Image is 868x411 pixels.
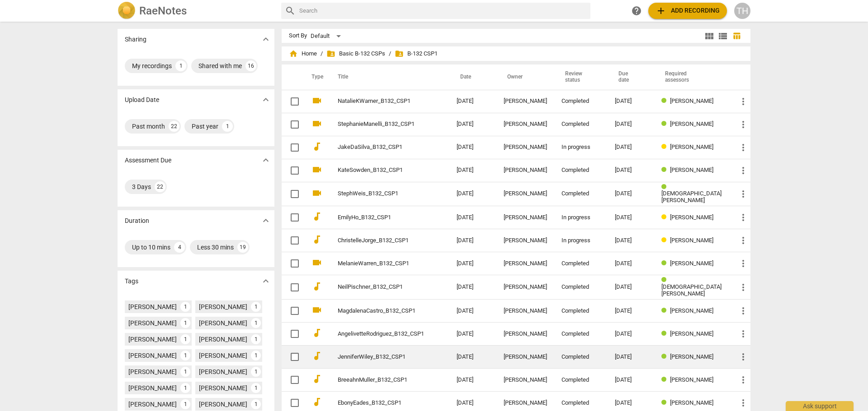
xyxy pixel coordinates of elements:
div: Completed [561,284,600,291]
div: 1 [180,367,190,377]
span: more_vert [738,189,749,199]
div: [PERSON_NAME] [504,377,547,383]
div: [DATE] [615,121,647,128]
span: [PERSON_NAME] [670,166,713,173]
div: Ask support [786,401,854,411]
span: Review status: completed [661,399,670,406]
div: [PERSON_NAME] [199,367,247,376]
a: MelanieWarren_B132_CSP1 [338,260,424,267]
span: [PERSON_NAME] [670,330,713,337]
span: audiotrack [311,374,322,384]
span: Review status: in progress [661,214,670,221]
span: Review status: in progress [661,143,670,150]
span: more_vert [738,165,749,176]
input: Search [299,4,587,18]
div: Completed [561,167,600,174]
div: 1 [180,399,190,409]
span: [PERSON_NAME] [670,97,713,104]
div: 1 [175,60,186,71]
th: Required assessors [654,65,731,90]
div: Default [311,29,344,43]
div: [PERSON_NAME] [128,400,177,409]
div: Completed [561,400,600,406]
span: view_module [704,31,715,42]
span: search [285,5,296,16]
div: Completed [561,260,600,267]
td: [DATE] [449,159,496,182]
span: expand_more [260,94,271,105]
span: more_vert [738,258,749,269]
div: [DATE] [615,284,647,291]
div: [DATE] [615,260,647,267]
div: 1 [180,318,190,328]
div: Completed [561,331,600,337]
div: 1 [251,399,261,409]
a: AngelivetteRodriguez_B132_CSP1 [338,331,424,337]
div: Completed [561,308,600,314]
span: more_vert [738,374,749,385]
div: 22 [155,181,165,192]
div: [PERSON_NAME] [504,190,547,197]
span: expand_more [260,215,271,226]
td: [DATE] [449,229,496,252]
span: Review status: completed [661,307,670,314]
th: Due date [608,65,654,90]
div: In progress [561,237,600,244]
div: [PERSON_NAME] [199,383,247,393]
div: [PERSON_NAME] [504,237,547,244]
div: [PERSON_NAME] [504,331,547,337]
span: [DEMOGRAPHIC_DATA][PERSON_NAME] [661,190,722,203]
div: 1 [251,351,261,360]
a: LogoRaeNotes [118,2,274,20]
h2: RaeNotes [139,5,187,17]
span: expand_more [260,276,271,286]
span: Review status: completed [661,353,670,360]
span: folder_shared [395,49,404,58]
span: B-132 CSP1 [395,49,438,58]
a: StephanieManelli_B132_CSP1 [338,121,424,128]
td: [DATE] [449,346,496,369]
th: Owner [496,65,554,90]
div: [PERSON_NAME] [199,335,247,344]
div: [PERSON_NAME] [128,319,177,328]
td: [DATE] [449,275,496,300]
th: Type [304,65,327,90]
div: [DATE] [615,144,647,151]
span: [PERSON_NAME] [670,376,713,383]
p: Sharing [125,35,146,44]
div: [PERSON_NAME] [504,284,547,291]
div: [PERSON_NAME] [128,302,177,311]
div: 1 [222,121,233,132]
a: JakeDaSilva_B132_CSP1 [338,144,424,151]
div: [PERSON_NAME] [199,400,247,409]
div: [PERSON_NAME] [504,98,547,105]
div: [PERSON_NAME] [128,383,177,393]
div: [PERSON_NAME] [128,351,177,360]
th: Title [327,65,449,90]
div: Completed [561,377,600,383]
div: [DATE] [615,214,647,221]
div: [PERSON_NAME] [199,319,247,328]
div: [DATE] [615,377,647,383]
a: EmilyHo_B132_CSP1 [338,214,424,221]
a: MagdalenaCastro_B132_CSP1 [338,308,424,314]
span: / [321,51,323,57]
span: Review status: completed [661,376,670,383]
span: Review status: completed [661,260,670,267]
p: Assessment Due [125,156,171,165]
div: [DATE] [615,308,647,314]
td: [DATE] [449,300,496,323]
div: [PERSON_NAME] [504,260,547,267]
div: 1 [251,367,261,377]
span: add [656,5,666,16]
div: [DATE] [615,400,647,406]
td: [DATE] [449,90,496,113]
span: audiotrack [311,211,322,222]
td: [DATE] [449,113,496,136]
td: [DATE] [449,252,496,275]
span: Review status: completed [661,97,670,104]
div: Past month [132,122,165,131]
div: In progress [561,144,600,151]
p: Tags [125,277,138,286]
button: Table view [730,29,743,43]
